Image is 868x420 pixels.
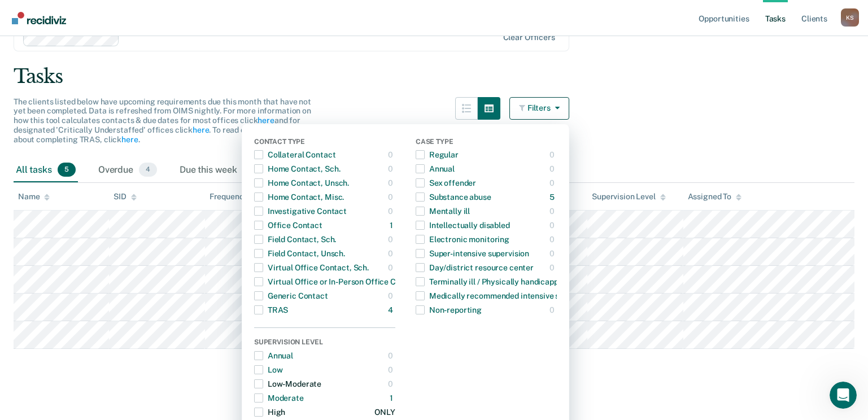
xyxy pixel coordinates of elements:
div: Sex offender [416,174,476,192]
div: Day/district resource center [416,259,534,277]
div: Investigative Contact [254,202,347,220]
div: Home Contact, Misc. [254,188,344,206]
div: Assigned To [688,192,741,202]
div: TRAS [254,301,288,319]
div: Home Contact, Unsch. [254,174,349,192]
div: 1 [390,389,395,407]
div: Home Contact, Sch. [254,160,340,178]
div: Moderate [254,389,304,407]
span: 4 [139,163,157,177]
div: 0 [388,347,395,365]
div: Overdue4 [96,158,159,183]
div: Field Contact, Unsch. [254,244,345,262]
div: 0 [388,259,395,277]
div: Virtual Office Contact, Sch. [254,259,369,277]
div: 5 [549,188,557,206]
div: 0 [549,202,557,220]
div: Supervision Level [254,338,395,348]
div: Electronic monitoring [416,230,509,248]
div: Generic Contact [254,287,328,305]
div: Medically recommended intensive supervision [416,287,597,305]
div: Supervision Level [592,192,666,202]
div: 0 [388,202,395,220]
div: Low [254,361,283,379]
div: Super-intensive supervision [416,244,529,262]
button: Filters [509,97,569,120]
div: Annual [254,347,293,365]
div: Collateral Contact [254,146,335,164]
div: Annual [416,160,455,178]
div: 0 [549,244,557,262]
div: Field Contact, Sch. [254,230,336,248]
button: Profile dropdown button [841,8,859,27]
div: Mentally ill [416,202,470,220]
div: 4 [388,301,395,319]
div: 0 [388,230,395,248]
div: Due this week0 [177,158,263,183]
div: 0 [549,216,557,234]
a: here [258,116,274,125]
div: 0 [549,230,557,248]
div: 0 [549,174,557,192]
div: Contact Type [254,138,395,148]
div: Regular [416,146,459,164]
div: 0 [549,301,557,319]
div: 0 [388,160,395,178]
div: 0 [549,146,557,164]
div: SID [114,192,137,202]
div: 0 [549,259,557,277]
div: Non-reporting [416,301,482,319]
div: Terminally ill / Physically handicapped [416,273,568,291]
div: 0 [388,188,395,206]
span: The clients listed below have upcoming requirements due this month that have not yet been complet... [14,97,311,144]
span: 5 [58,163,76,177]
div: Frequency [210,192,248,202]
div: Intellectually disabled [416,216,510,234]
div: 0 [388,287,395,305]
div: 0 [388,174,395,192]
div: 0 [388,146,395,164]
div: 0 [549,160,557,178]
div: 0 [388,244,395,262]
div: Case Type [416,138,557,148]
div: Substance abuse [416,188,491,206]
div: K S [841,8,859,27]
img: Recidiviz [12,12,66,24]
div: Low-Moderate [254,375,321,393]
iframe: Intercom live chat [830,382,857,409]
a: here [193,125,209,134]
div: All tasks5 [14,158,78,183]
div: Office Contact [254,216,322,234]
div: 0 [388,375,395,393]
div: Virtual Office or In-Person Office Contact [254,273,420,291]
div: 0 [388,361,395,379]
div: Name [18,192,50,202]
a: here [121,135,138,144]
div: 1 [390,216,395,234]
div: Clear officers [503,33,555,42]
div: Tasks [14,65,854,88]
